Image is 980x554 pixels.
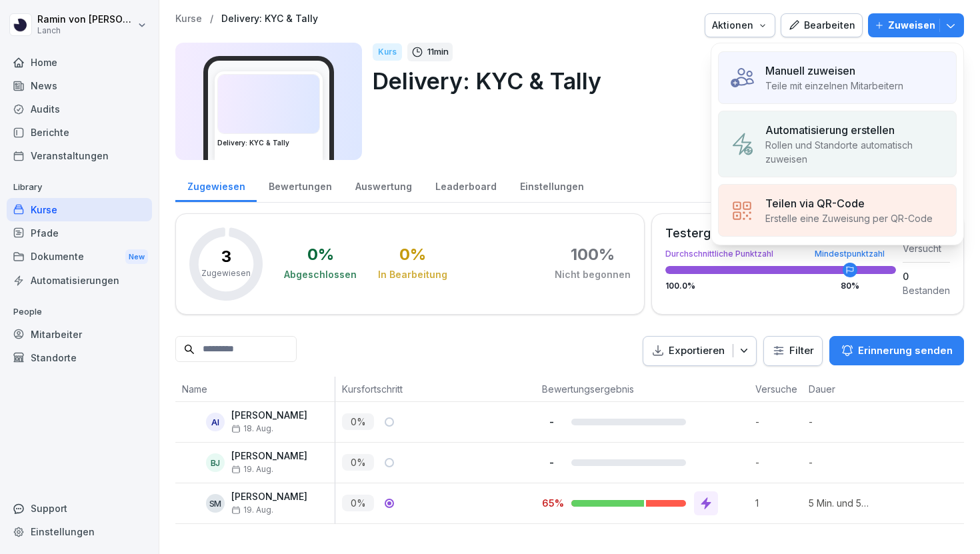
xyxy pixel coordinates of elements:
a: Pfade [7,221,152,245]
p: Delivery: KYC & Tally [373,64,953,98]
div: In Bearbeitung [378,268,447,281]
p: 5 Min. und 56 Sek. [809,496,869,510]
div: 0 % [399,247,426,263]
span: 19. Aug. [231,505,273,515]
button: Aktionen [705,13,775,37]
p: Lanch [37,26,135,35]
p: Zugewiesen [201,267,251,279]
button: Filter [764,337,822,365]
div: Versucht [903,241,950,255]
a: News [7,74,152,97]
a: Veranstaltungen [7,144,152,167]
p: Versuche [755,382,795,396]
img: assign_qrCode.svg [729,198,755,223]
a: Leaderboard [423,168,508,202]
p: Erinnerung senden [858,343,953,358]
div: Abgeschlossen [284,268,357,281]
p: Teile mit einzelnen Mitarbeitern [765,79,903,93]
div: 80 % [841,282,859,290]
a: Automatisierungen [7,269,152,292]
p: [PERSON_NAME] [231,410,307,421]
p: Exportieren [669,343,725,359]
a: Zugewiesen [175,168,257,202]
span: 18. Aug. [231,424,273,433]
p: Kursfortschritt [342,382,529,396]
p: Bewertungsergebnis [542,382,742,396]
div: Support [7,497,152,520]
div: Nicht begonnen [555,268,631,281]
a: Einstellungen [7,520,152,543]
div: 0 % [307,247,334,263]
div: 100.0 % [665,282,896,290]
img: assign_manual.svg [729,65,755,91]
a: Berichte [7,121,152,144]
button: Zuweisen [868,13,964,37]
img: assign_automation.svg [729,131,755,157]
div: Filter [772,344,814,357]
h3: Delivery: KYC & Tally [217,138,320,148]
div: Kurse [7,198,152,221]
a: Bewertungen [257,168,343,202]
div: Testergebnisse [665,227,896,239]
p: / [210,13,213,25]
a: Home [7,51,152,74]
a: Kurse [175,13,202,25]
p: Rollen und Standorte automatisch zuweisen [765,138,945,166]
p: 65% [542,497,561,509]
div: AI [206,413,225,431]
a: Bearbeiten [781,13,863,37]
p: 0 % [342,495,374,511]
p: 3 [221,249,231,265]
a: Audits [7,97,152,121]
p: - [542,415,561,428]
span: 19. Aug. [231,465,273,474]
p: People [7,301,152,323]
p: Ramin von [PERSON_NAME] [37,14,135,25]
a: DokumenteNew [7,245,152,269]
button: Exportieren [643,336,757,366]
div: Bearbeiten [788,18,855,33]
a: Standorte [7,346,152,369]
a: Auswertung [343,168,423,202]
p: [PERSON_NAME] [231,491,307,503]
p: 0 % [342,413,374,430]
button: Erinnerung senden [829,336,964,365]
p: 11 min [427,45,449,59]
a: Delivery: KYC & Tally [221,13,318,25]
p: Erstelle eine Zuweisung per QR-Code [765,211,933,225]
p: Name [182,382,328,396]
a: Mitarbeiter [7,323,152,346]
div: Aktionen [712,18,768,33]
p: Library [7,177,152,198]
a: Einstellungen [508,168,595,202]
p: 0 % [342,454,374,471]
div: Durchschnittliche Punktzahl [665,250,896,258]
div: Kurs [373,43,402,61]
p: - [755,415,802,429]
div: Bestanden [903,283,950,297]
p: Dauer [809,382,862,396]
div: 100 % [571,247,615,263]
div: New [125,249,148,265]
p: - [542,456,561,469]
div: Mindestpunktzahl [815,250,885,258]
p: - [809,415,869,429]
p: Zuweisen [888,18,935,33]
p: [PERSON_NAME] [231,451,307,462]
p: 1 [755,496,802,510]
